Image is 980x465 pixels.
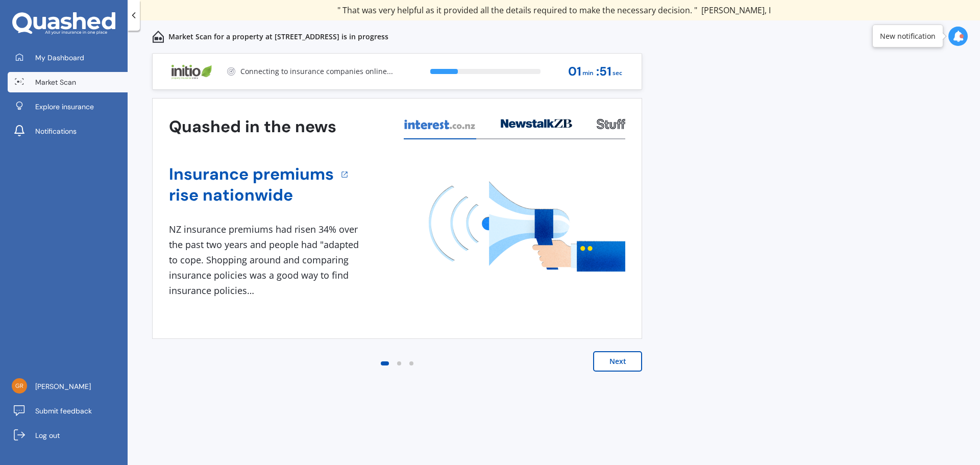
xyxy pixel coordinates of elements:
div: New notification [880,31,936,41]
button: Next [593,351,642,372]
img: home-and-contents.b802091223b8502ef2dd.svg [152,31,164,43]
img: 457626593c8d53acd7c20de1b5ec84c4 [12,378,27,394]
span: min [582,66,594,80]
a: Submit feedback [8,401,128,421]
a: [PERSON_NAME] [8,376,128,397]
a: My Dashboard [8,47,128,68]
span: sec [612,66,622,80]
span: [PERSON_NAME] [35,381,91,391]
a: Explore insurance [8,96,128,117]
a: Notifications [8,121,128,141]
span: Submit feedback [35,406,92,416]
span: : 51 [596,65,611,79]
span: Notifications [35,126,77,136]
span: 01 [568,65,581,79]
span: Market Scan [35,77,76,87]
a: Insurance premiums [169,164,334,185]
a: Log out [8,425,128,446]
img: media image [429,181,625,272]
p: Connecting to insurance companies online... [240,66,393,77]
span: Log out [35,430,60,440]
h3: Quashed in the news [169,116,336,137]
p: Market Scan for a property at [STREET_ADDRESS] is in progress [168,32,388,42]
span: Explore insurance [35,102,94,112]
div: NZ insurance premiums had risen 34% over the past two years and people had "adapted to cope. Shop... [169,222,363,298]
span: My Dashboard [35,53,84,63]
a: rise nationwide [169,185,334,206]
a: Market Scan [8,72,128,92]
